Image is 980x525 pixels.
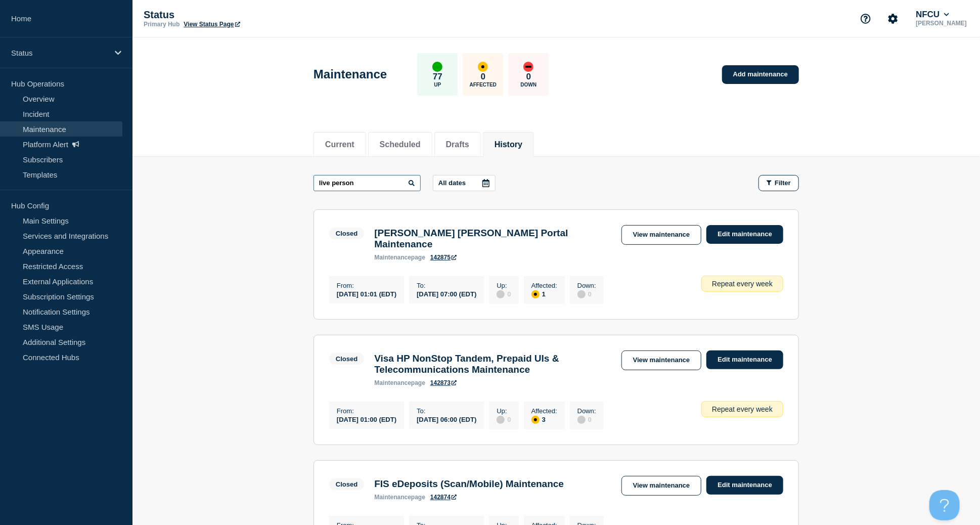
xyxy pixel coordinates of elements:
[144,21,180,28] p: Primary Hub
[336,230,358,237] div: Closed
[531,416,540,424] div: affected
[914,20,969,27] p: [PERSON_NAME]
[430,254,457,261] a: 142875
[337,282,396,289] p: From :
[337,415,396,423] div: [DATE] 01:00 (EDT)
[706,476,783,495] a: Edit maintenance
[914,10,951,20] button: NFCU
[374,254,411,261] span: maintenance
[855,8,876,29] button: Support
[521,82,537,88] p: Down
[314,175,421,191] input: Search maintenances
[446,140,469,149] button: Drafts
[531,282,557,289] p: Affected :
[497,289,511,298] div: 0
[374,478,564,490] h3: FIS eDeposits (Scan/Mobile) Maintenance
[374,379,411,386] span: maintenance
[432,62,442,72] div: up
[531,289,557,298] div: 1
[706,351,783,369] a: Edit maintenance
[337,407,396,415] p: From :
[478,62,488,72] div: affected
[621,476,701,496] a: View maintenance
[531,415,557,424] div: 3
[374,494,411,501] span: maintenance
[621,225,701,245] a: View maintenance
[523,62,533,72] div: down
[497,407,511,415] p: Up :
[374,254,425,261] p: page
[531,290,540,298] div: affected
[374,353,611,375] h3: Visa HP NonStop Tandem, Prepaid UIs & Telecommunications Maintenance
[577,282,596,289] p: Down :
[374,228,611,250] h3: [PERSON_NAME] [PERSON_NAME] Portal Maintenance
[577,289,596,298] div: 0
[526,72,531,82] p: 0
[531,407,557,415] p: Affected :
[577,415,596,424] div: 0
[706,225,783,244] a: Edit maintenance
[929,490,960,520] iframe: Help Scout Beacon - Open
[374,379,425,386] p: page
[314,67,387,81] h1: Maintenance
[497,290,505,298] div: disabled
[759,175,799,191] button: Filter
[497,416,505,424] div: disabled
[701,401,783,417] div: Repeat every week
[380,140,421,149] button: Scheduled
[775,179,791,187] span: Filter
[701,276,783,292] div: Repeat every week
[481,72,485,82] p: 0
[577,416,586,424] div: disabled
[577,290,586,298] div: disabled
[495,140,522,149] button: History
[337,289,396,298] div: [DATE] 01:01 (EDT)
[621,351,701,370] a: View maintenance
[374,494,425,501] p: page
[417,415,476,423] div: [DATE] 06:00 (EDT)
[417,407,476,415] p: To :
[184,21,240,28] a: View Status Page
[430,379,457,386] a: 142873
[433,175,496,191] button: All dates
[577,407,596,415] p: Down :
[433,72,442,82] p: 77
[417,282,476,289] p: To :
[336,355,358,363] div: Closed
[882,8,904,29] button: Account settings
[417,289,476,298] div: [DATE] 07:00 (EDT)
[497,415,511,424] div: 0
[470,82,497,88] p: Affected
[722,65,799,84] a: Add maintenance
[325,140,354,149] button: Current
[336,480,358,488] div: Closed
[497,282,511,289] p: Up :
[11,49,108,57] p: Status
[144,9,346,21] p: Status
[438,179,466,187] p: All dates
[434,82,441,88] p: Up
[430,494,457,501] a: 142874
